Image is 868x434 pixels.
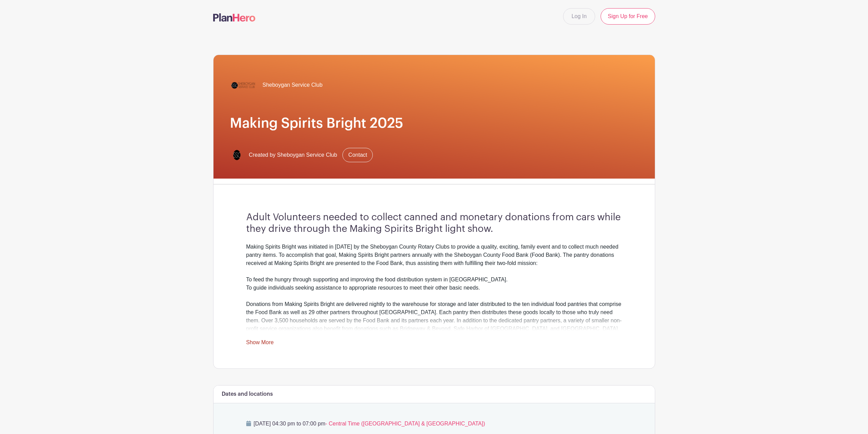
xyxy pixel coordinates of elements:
[342,148,373,162] a: Contact
[230,148,244,162] img: SSC%20Circle%20Logo%20(1).png
[601,8,655,25] a: Sign Up for Free
[246,212,622,235] h3: Adult Volunteers needed to collect canned and monetary donations from cars while they drive throu...
[246,243,622,333] div: Making Spirits Bright was initiated in [DATE] by the Sheboygan County Rotary Clubs to provide a q...
[246,420,622,428] p: [DATE] 04:30 pm to 07:00 pm
[325,421,485,426] span: - Central Time ([GEOGRAPHIC_DATA] & [GEOGRAPHIC_DATA])
[246,339,274,348] a: Show More
[222,391,273,397] h6: Dates and locations
[230,115,638,131] h1: Making Spirits Bright 2025
[249,151,337,159] span: Created by Sheboygan Service Club
[563,8,595,25] a: Log In
[213,13,255,22] img: logo-507f7623f17ff9eddc593b1ce0a138ce2505c220e1c5a4e2b4648c50719b7d32.svg
[230,71,257,99] img: SSC_Logo_NEW.png
[263,81,323,89] span: Sheboygan Service Club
